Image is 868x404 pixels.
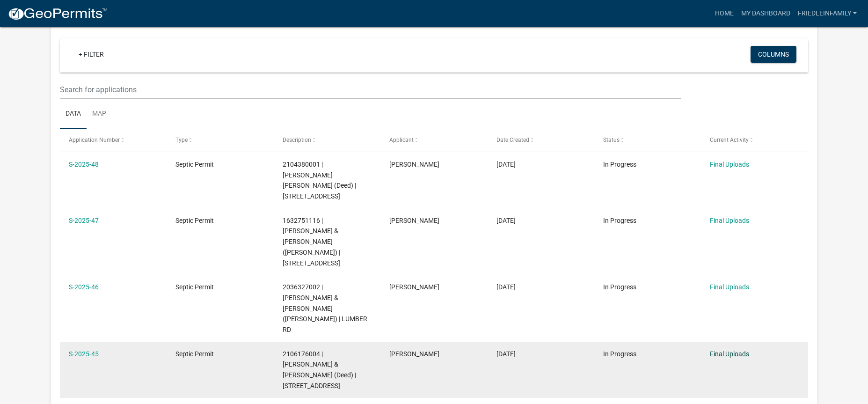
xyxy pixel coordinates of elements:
[710,350,749,358] a: Final Uploads
[60,80,681,99] input: Search for applications
[389,217,439,224] span: Jeff Friedlein
[737,5,794,22] a: My Dashboard
[283,137,311,143] span: Description
[711,5,737,22] a: Home
[603,283,636,291] span: In Progress
[603,161,636,168] span: In Progress
[283,350,356,389] span: 2106176004 | BARNHART ERIC & AUDRA (Deed) | 34236 MESQUITE RD
[60,99,87,129] a: Data
[710,161,749,168] a: Final Uploads
[69,217,99,224] a: S-2025-47
[496,161,516,168] span: 07/25/2025
[175,217,214,224] span: Septic Permit
[496,283,516,291] span: 07/25/2025
[283,161,356,200] span: 2104380001 | SCHNEIDER DONALD JOSEPH (Deed) | 36317 NOBLE RD
[751,46,796,63] button: Columns
[167,129,273,151] datatable-header-cell: Type
[603,350,636,358] span: In Progress
[69,350,99,358] a: S-2025-45
[389,161,439,168] span: Jeff Friedlein
[701,129,808,151] datatable-header-cell: Current Activity
[274,129,380,151] datatable-header-cell: Description
[496,217,516,224] span: 07/25/2025
[87,99,112,129] a: Map
[69,161,99,168] a: S-2025-48
[175,350,214,358] span: Septic Permit
[283,283,367,333] span: 2036327002 | MCCORMICK MARY & DWIGHT (Deed) | LUMBER RD
[71,46,111,63] a: + Filter
[389,350,439,358] span: Jeff Friedlein
[487,129,594,151] datatable-header-cell: Date Created
[175,161,214,168] span: Septic Permit
[60,129,167,151] datatable-header-cell: Application Number
[496,137,529,143] span: Date Created
[710,217,749,224] a: Final Uploads
[389,283,439,291] span: Jeff Friedlein
[380,129,487,151] datatable-header-cell: Applicant
[710,283,749,291] a: Final Uploads
[496,350,516,358] span: 07/25/2025
[175,137,188,143] span: Type
[603,137,620,143] span: Status
[603,217,636,224] span: In Progress
[594,129,701,151] datatable-header-cell: Status
[69,283,99,291] a: S-2025-46
[69,137,120,143] span: Application Number
[283,217,340,267] span: 1632751116 | LUEKEN JASON N & LISA E (Deed) | 422 RIVER VIEW RD
[175,283,214,291] span: Septic Permit
[710,137,749,143] span: Current Activity
[794,5,861,22] a: friedleinfamily
[389,137,414,143] span: Applicant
